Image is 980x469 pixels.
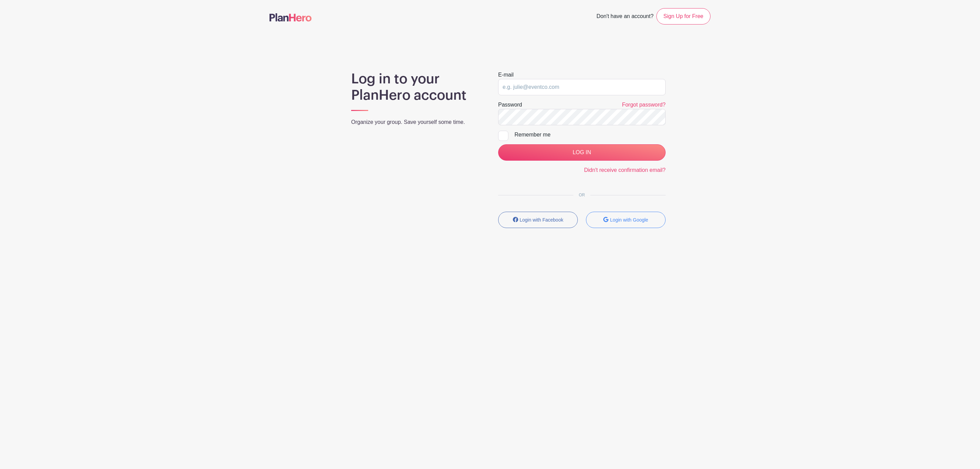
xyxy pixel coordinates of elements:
a: Forgot password? [622,102,666,108]
a: Sign Up for Free [656,8,710,25]
small: Login with Facebook [520,217,563,223]
input: LOG IN [498,144,666,161]
span: OR [573,193,590,197]
button: Login with Google [586,212,666,228]
a: Didn't receive confirmation email? [584,167,666,173]
button: Login with Facebook [498,212,578,228]
p: Organize your group. Save yourself some time. [351,118,482,126]
h1: Log in to your PlanHero account [351,71,482,103]
label: Password [498,101,522,109]
small: Login with Google [610,217,648,223]
div: Remember me [514,131,666,139]
input: e.g. julie@eventco.com [498,79,666,95]
span: Don't have an account? [597,10,654,25]
img: logo-507f7623f17ff9eddc593b1ce0a138ce2505c220e1c5a4e2b4648c50719b7d32.svg [269,13,312,21]
label: E-mail [498,71,513,79]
